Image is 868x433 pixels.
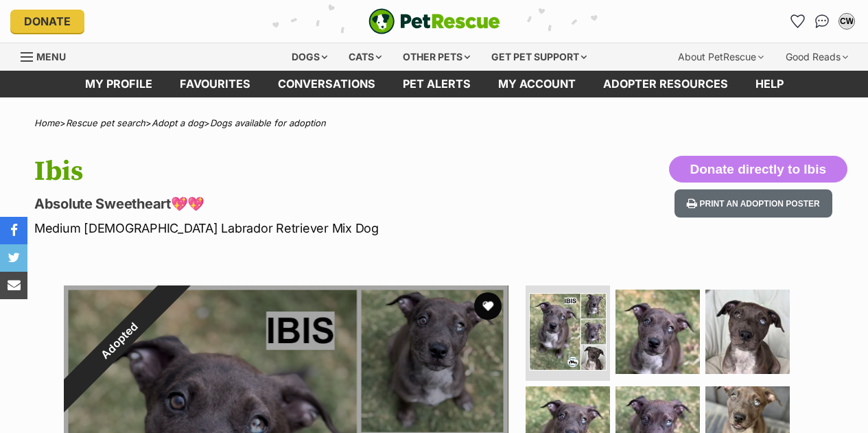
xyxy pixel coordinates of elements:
div: Cats [339,43,391,71]
a: My account [484,71,589,97]
div: Adopted [32,254,206,428]
img: Photo of Ibis [529,293,607,371]
span: Menu [36,51,66,62]
a: Favourites [166,71,264,97]
img: chat-41dd97257d64d25036548639549fe6c8038ab92f7586957e7f3b1b290dea8141.svg [815,14,830,28]
div: About PetRescue [668,43,773,71]
a: Adopter resources [589,71,742,97]
a: Conversations [811,10,833,32]
p: Absolute Sweetheart💖💖 [34,194,530,213]
a: Donate [10,10,84,33]
a: Favourites [786,10,808,32]
a: Rescue pet search [66,117,145,128]
div: Dogs [282,43,337,71]
div: Other pets [393,43,480,71]
button: My account [836,10,858,32]
a: Menu [21,43,75,68]
img: Photo of Ibis [705,290,790,374]
button: Donate directly to Ibis [669,156,847,183]
a: My profile [71,71,166,97]
img: Photo of Ibis [615,290,700,374]
button: favourite [474,292,502,320]
div: Get pet support [482,43,596,71]
a: conversations [264,71,389,97]
a: Pet alerts [389,71,484,97]
a: Dogs available for adoption [210,117,326,128]
div: Good Reads [776,43,858,71]
a: Help [742,71,797,97]
ul: Account quick links [786,10,858,32]
img: logo-e224e6f780fb5917bec1dbf3a21bbac754714ae5b6737aabdf751b685950b380.svg [368,8,500,34]
h1: Ibis [34,156,530,187]
div: CW [840,14,854,28]
button: Print an adoption poster [675,189,832,218]
p: Medium [DEMOGRAPHIC_DATA] Labrador Retriever Mix Dog [34,219,530,237]
a: PetRescue [368,8,500,34]
a: Adopt a dog [152,117,204,128]
a: Home [34,117,60,128]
